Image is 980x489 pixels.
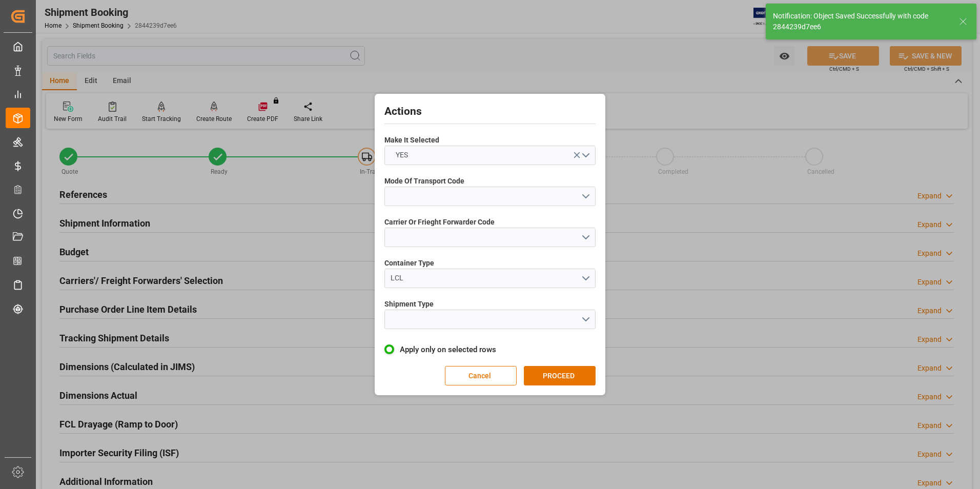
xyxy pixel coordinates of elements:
[773,11,949,32] div: Notification: Object Saved Successfully with code 2844239d7ee6
[524,366,596,385] button: PROCEED
[384,299,434,310] span: Shipment Type
[391,273,581,283] div: LCL
[384,343,596,356] label: Apply only on selected rows
[384,146,596,165] button: open menu
[445,366,517,385] button: Cancel
[384,135,439,146] span: Make It Selected
[384,228,596,247] button: open menu
[384,310,596,329] button: open menu
[384,104,596,120] h2: Actions
[384,187,596,206] button: open menu
[384,176,464,187] span: Mode Of Transport Code
[384,269,596,288] button: open menu
[384,258,434,269] span: Container Type
[384,217,495,228] span: Carrier Or Frieght Forwarder Code
[391,150,413,160] span: YES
